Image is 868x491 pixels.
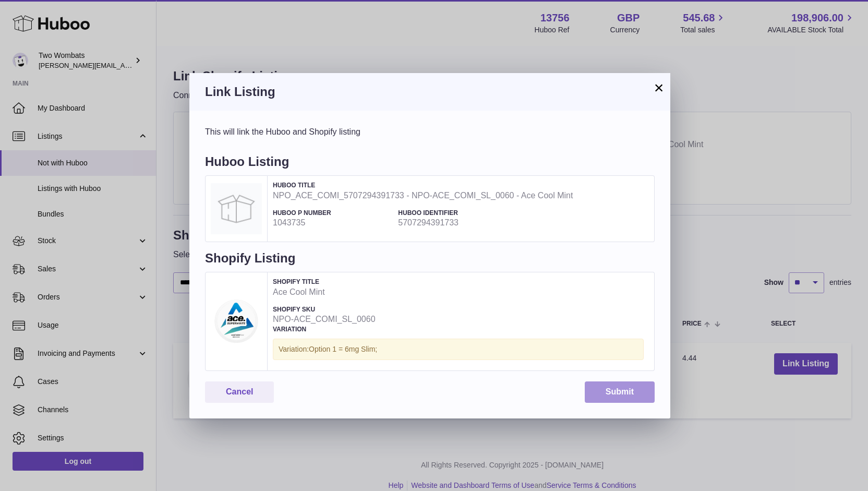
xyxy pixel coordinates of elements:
h4: Shopify Listing [205,250,655,272]
div: Variation: [273,339,644,360]
h4: Huboo Identifier [398,209,518,217]
button: Cancel [205,381,274,403]
h4: Huboo P number [273,209,393,217]
h4: Shopify SKU [273,305,393,314]
strong: 5707294391733 [398,217,518,229]
strong: 1043735 [273,217,393,229]
strong: NPO-ACE_COMI_SL_0060 [273,314,393,325]
div: This will link the Huboo and Shopify listing [205,126,655,138]
strong: NPO_ACE_COMI_5707294391733 - NPO-ACE_COMI_SL_0060 - Ace Cool Mint [273,190,644,201]
h3: Link Listing [205,83,655,100]
h4: Shopify Title [273,278,644,286]
img: Ace Cool Mint [211,296,262,347]
img: NPO_ACE_COMI_5707294391733 - NPO-ACE_COMI_SL_0060 - Ace Cool Mint [211,183,262,234]
button: Submit [585,381,655,403]
span: Option 1 = 6mg Slim; [309,345,377,353]
h4: Huboo Listing [205,153,655,175]
h4: Huboo Title [273,181,644,189]
button: × [653,81,665,94]
strong: Ace Cool Mint [273,286,644,298]
h4: Variation [273,325,644,333]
